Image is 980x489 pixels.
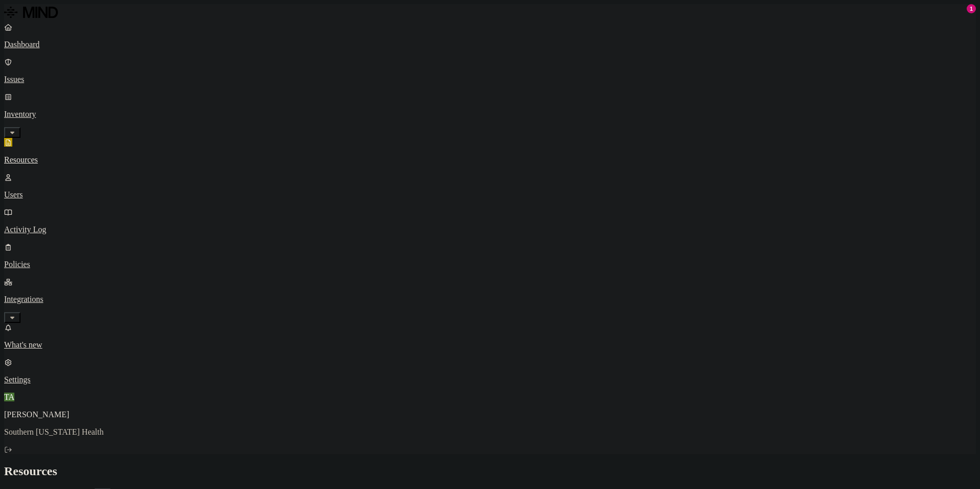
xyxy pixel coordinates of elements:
p: Settings [4,375,976,384]
a: Integrations [4,277,976,321]
a: MIND [4,4,976,23]
a: Issues [4,57,976,84]
p: Activity Log [4,225,976,234]
p: Integrations [4,295,976,304]
a: Activity Log [4,208,976,234]
p: Users [4,190,976,199]
p: Resources [4,155,976,165]
h2: Resources [4,464,976,478]
p: Inventory [4,110,976,119]
a: Users [4,173,976,199]
p: Issues [4,75,976,84]
span: TA [4,393,14,401]
img: MIND [4,4,58,21]
a: Settings [4,358,976,384]
a: Inventory [4,92,976,136]
p: Policies [4,260,976,269]
a: Policies [4,242,976,269]
p: Dashboard [4,40,976,49]
p: Southern [US_STATE] Health [4,427,976,437]
a: What's new [4,323,976,350]
div: 1 [967,4,976,13]
a: Resources [4,138,976,165]
a: Dashboard [4,23,976,49]
p: What's new [4,340,976,350]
